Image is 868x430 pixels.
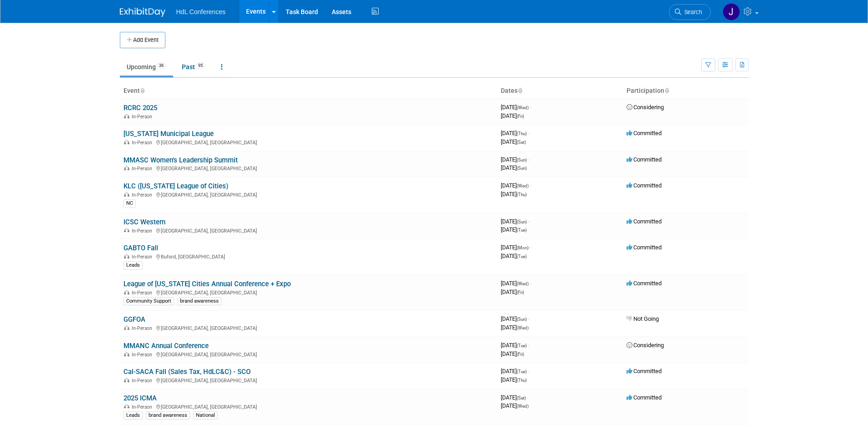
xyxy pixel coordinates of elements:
span: Search [681,9,702,15]
span: [DATE] [501,342,529,349]
span: (Sun) [517,219,527,224]
span: [DATE] [501,324,529,331]
img: In-Person Event [124,325,129,330]
img: In-Person Event [124,378,129,382]
span: (Sat) [517,395,526,400]
img: In-Person Event [124,290,129,294]
img: In-Person Event [124,192,129,197]
div: [GEOGRAPHIC_DATA], [GEOGRAPHIC_DATA] [123,138,493,146]
span: - [530,104,531,111]
a: League of [US_STATE] Cities Annual Conference + Expo [123,280,291,288]
span: (Fri) [517,290,524,295]
div: NC [123,199,136,207]
div: [GEOGRAPHIC_DATA], [GEOGRAPHIC_DATA] [123,324,493,331]
span: In-Person [132,404,155,410]
span: [DATE] [501,226,527,233]
span: Considering [627,104,664,111]
span: [DATE] [501,138,526,145]
span: (Tue) [517,343,527,348]
a: ICSC Western [123,218,165,226]
div: [GEOGRAPHIC_DATA], [GEOGRAPHIC_DATA] [123,376,493,384]
span: 95 [195,62,205,69]
span: In-Person [132,166,155,172]
img: ExhibitDay [120,8,165,17]
img: In-Person Event [124,352,129,356]
span: - [528,218,529,225]
span: In-Person [132,114,155,120]
span: [DATE] [501,376,527,383]
span: [DATE] [501,112,524,119]
span: [DATE] [501,191,527,197]
button: Add Event [120,32,165,48]
span: - [528,368,529,374]
span: (Tue) [517,228,527,233]
a: GABTO Fall [123,244,158,252]
span: Committed [627,280,662,287]
span: [DATE] [501,182,531,189]
th: Event [120,83,497,99]
span: [DATE] [501,394,529,401]
span: [DATE] [501,350,524,357]
a: Sort by Event Name [140,87,144,94]
span: (Mon) [517,245,529,250]
span: (Wed) [517,325,529,330]
span: (Sun) [517,166,527,171]
span: - [527,394,529,401]
img: In-Person Event [124,166,129,170]
img: Johnny Nguyen [723,3,740,20]
span: [DATE] [501,368,529,374]
a: Sort by Participation Type [664,87,669,94]
span: [DATE] [501,402,529,409]
span: In-Person [132,325,155,331]
div: National [193,411,218,420]
img: In-Person Event [124,228,129,233]
span: [DATE] [501,164,527,171]
a: RCRC 2025 [123,104,157,112]
span: [DATE] [501,104,531,111]
div: [GEOGRAPHIC_DATA], [GEOGRAPHIC_DATA] [123,350,493,358]
span: (Wed) [517,105,529,110]
span: (Wed) [517,404,529,409]
span: - [528,156,529,163]
div: brand awareness [146,411,190,420]
div: Leads [123,261,143,269]
span: (Wed) [517,183,529,188]
div: brand awareness [177,297,221,305]
span: In-Person [132,352,155,358]
span: Committed [627,130,662,137]
a: MMANC Annual Conference [123,342,209,350]
th: Participation [623,83,749,99]
span: (Tue) [517,369,527,374]
span: In-Person [132,254,155,260]
a: MMASC Women's Leadership Summit [123,156,238,164]
span: - [528,130,529,137]
span: Committed [627,182,662,189]
div: [GEOGRAPHIC_DATA], [GEOGRAPHIC_DATA] [123,164,493,172]
span: (Thu) [517,131,527,136]
a: GGFOA [123,315,145,324]
img: In-Person Event [124,140,129,144]
span: - [528,315,529,322]
span: (Fri) [517,114,524,119]
span: (Wed) [517,281,529,286]
span: (Sat) [517,140,526,145]
span: [DATE] [501,218,529,225]
span: In-Person [132,192,155,198]
span: In-Person [132,228,155,234]
div: Leads [123,411,143,420]
span: [DATE] [501,156,529,163]
span: [DATE] [501,130,529,137]
div: [GEOGRAPHIC_DATA], [GEOGRAPHIC_DATA] [123,227,493,234]
span: - [528,342,529,349]
div: [GEOGRAPHIC_DATA], [GEOGRAPHIC_DATA] [123,288,493,296]
a: Search [669,4,711,20]
span: Committed [627,156,662,163]
span: In-Person [132,378,155,384]
span: In-Person [132,290,155,296]
a: Sort by Start Date [518,87,522,94]
span: HdL Conferences [176,8,226,15]
th: Dates [497,83,623,99]
div: [GEOGRAPHIC_DATA], [GEOGRAPHIC_DATA] [123,403,493,410]
a: Past95 [175,58,212,76]
span: [DATE] [501,244,531,251]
